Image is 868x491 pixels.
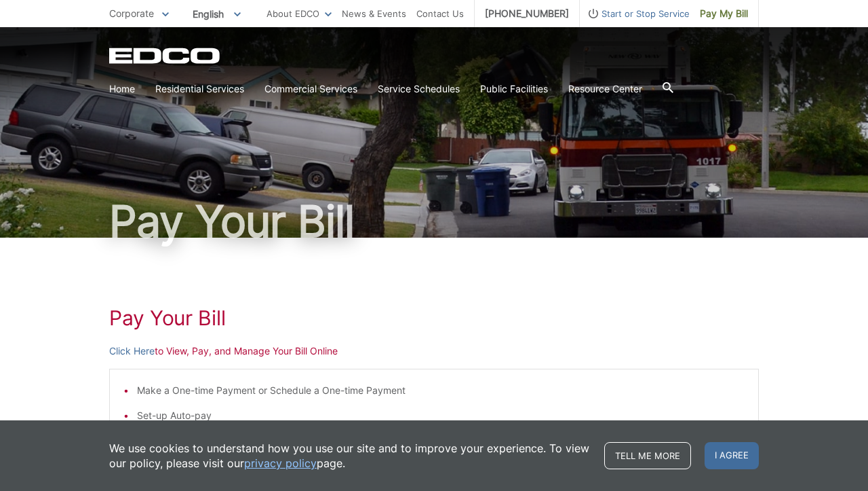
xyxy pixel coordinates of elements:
p: We use cookies to understand how you use our site and to improve your experience. To view our pol... [109,441,591,471]
a: News & Events [342,6,406,21]
a: Tell me more [604,442,691,469]
a: About EDCO [267,6,332,21]
a: privacy policy [244,456,317,471]
a: Public Facilities [480,81,548,96]
p: to View, Pay, and Manage Your Bill Online [109,344,759,359]
a: EDCD logo. Return to the homepage. [109,48,222,64]
h1: Pay Your Bill [109,306,759,330]
a: Residential Services [155,81,244,96]
span: English [182,3,251,25]
span: Corporate [109,7,154,19]
span: Pay My Bill [700,6,748,21]
a: Resource Center [568,81,642,96]
a: Contact Us [416,6,464,21]
span: I agree [705,442,759,469]
h1: Pay Your Bill [109,200,759,243]
a: Home [109,81,135,96]
li: Make a One-time Payment or Schedule a One-time Payment [137,383,745,398]
li: Set-up Auto-pay [137,408,745,423]
a: Service Schedules [378,81,460,96]
a: Click Here [109,344,155,359]
a: Commercial Services [264,81,357,96]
